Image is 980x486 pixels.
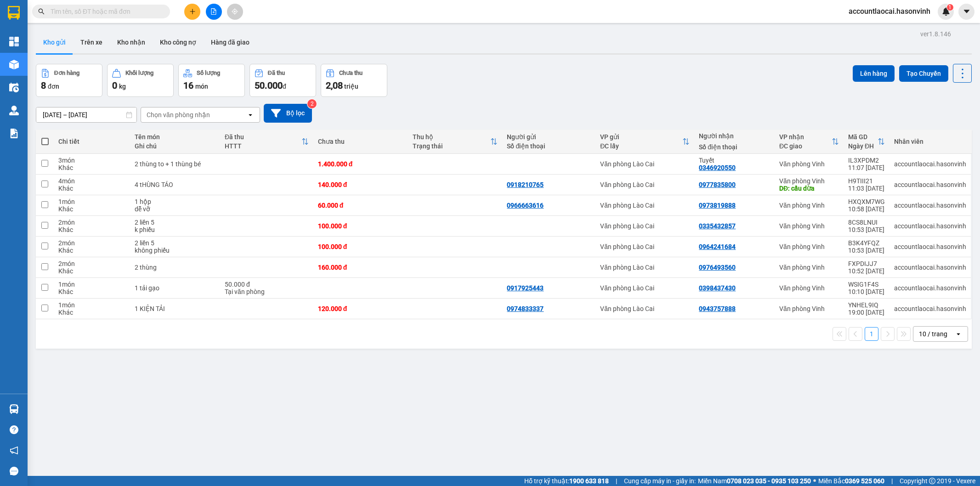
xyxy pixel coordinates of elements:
[178,64,245,97] button: Số lượng16món
[135,264,216,271] div: 2 thùng
[225,281,309,288] div: 50.000 đ
[894,222,966,230] div: accountlaocai.hasonvinh
[232,8,238,15] span: aim
[600,222,690,230] div: Văn phòng Lào Cai
[699,264,736,271] div: 0976493560
[507,202,544,209] div: 0966663616
[189,8,196,15] span: plus
[600,284,690,292] div: Văn phòng Lào Cai
[894,243,966,250] div: accountlaocai.hasonvinh
[48,83,59,90] span: đơn
[929,478,935,484] span: copyright
[727,477,811,485] strong: 0708 023 035 - 0935 103 250
[58,239,125,247] div: 2 món
[321,64,387,97] button: Chưa thu2,08 triệu
[58,198,125,205] div: 1 món
[58,138,125,145] div: Chi tiết
[283,83,286,90] span: đ
[135,181,216,188] div: 4 tHÙNG TÁO
[853,65,895,82] button: Lên hàng
[848,205,885,213] div: 10:58 [DATE]
[58,309,125,316] div: Khác
[848,226,885,233] div: 10:53 [DATE]
[955,330,962,338] svg: open
[942,7,950,16] img: icon-new-feature
[183,80,193,91] span: 16
[247,111,254,119] svg: open
[948,4,952,11] span: 1
[600,264,690,271] div: Văn phòng Lào Cai
[206,4,222,20] button: file-add
[894,284,966,292] div: accountlaocai.hasonvinh
[58,219,125,226] div: 2 món
[10,446,18,455] span: notification
[9,404,19,414] img: warehouse-icon
[507,133,591,141] div: Người gửi
[779,222,839,230] div: Văn phòng Vinh
[36,64,102,97] button: Đơn hàng8đơn
[699,181,736,188] div: 0977835800
[220,130,313,154] th: Toggle SortBy
[54,70,79,76] div: Đơn hàng
[184,4,200,20] button: plus
[699,132,770,140] div: Người nhận
[413,142,491,150] div: Trạng thái
[318,160,403,168] div: 1.400.000 đ
[318,181,403,188] div: 140.000 đ
[848,301,885,309] div: YNHEL9IQ
[699,243,736,250] div: 0964241684
[58,157,125,164] div: 3 món
[264,104,312,123] button: Bộ lọc
[779,185,839,192] div: DĐ: cầu dừa
[891,476,893,486] span: |
[58,260,125,267] div: 2 món
[73,31,110,53] button: Trên xe
[197,70,220,76] div: Số lượng
[318,305,403,312] div: 120.000 đ
[779,305,839,312] div: Văn phòng Vinh
[318,222,403,230] div: 100.000 đ
[894,305,966,312] div: accountlaocai.hasonvinh
[848,239,885,247] div: B3K4YFQZ
[135,160,216,168] div: 2 thùng to + 1 thùng bé
[779,243,839,250] div: Văn phòng Vinh
[600,202,690,209] div: Văn phòng Lào Cai
[848,247,885,254] div: 10:53 [DATE]
[58,301,125,309] div: 1 món
[818,476,884,486] span: Miền Bắc
[600,181,690,188] div: Văn phòng Lào Cai
[848,133,878,141] div: Mã GD
[848,260,885,267] div: FXPDIJJ7
[58,288,125,295] div: Khác
[318,202,403,209] div: 60.000 đ
[699,164,736,171] div: 0346920550
[58,267,125,275] div: Khác
[153,31,204,53] button: Kho công nợ
[227,4,243,20] button: aim
[9,129,19,138] img: solution-icon
[58,281,125,288] div: 1 món
[699,202,736,209] div: 0973819888
[779,264,839,271] div: Văn phòng Vinh
[204,31,257,53] button: Hàng đã giao
[600,160,690,168] div: Văn phòng Lào Cai
[10,467,18,475] span: message
[894,181,966,188] div: accountlaocai.hasonvinh
[135,226,216,233] div: k phiếu
[326,80,343,91] span: 2,08
[699,157,770,164] div: Tuyết
[135,133,216,141] div: Tên món
[600,142,682,150] div: ĐC lấy
[135,239,216,247] div: 2 liền 5
[507,305,544,312] div: 0974833337
[307,99,317,108] sup: 2
[848,177,885,185] div: H9TIII21
[408,130,503,154] th: Toggle SortBy
[600,133,682,141] div: VP gửi
[225,142,301,150] div: HTTT
[899,65,948,82] button: Tạo Chuyến
[135,284,216,292] div: 1 tải gạo
[210,8,217,15] span: file-add
[135,219,216,226] div: 2 liền 5
[848,157,885,164] div: IL3XPDM2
